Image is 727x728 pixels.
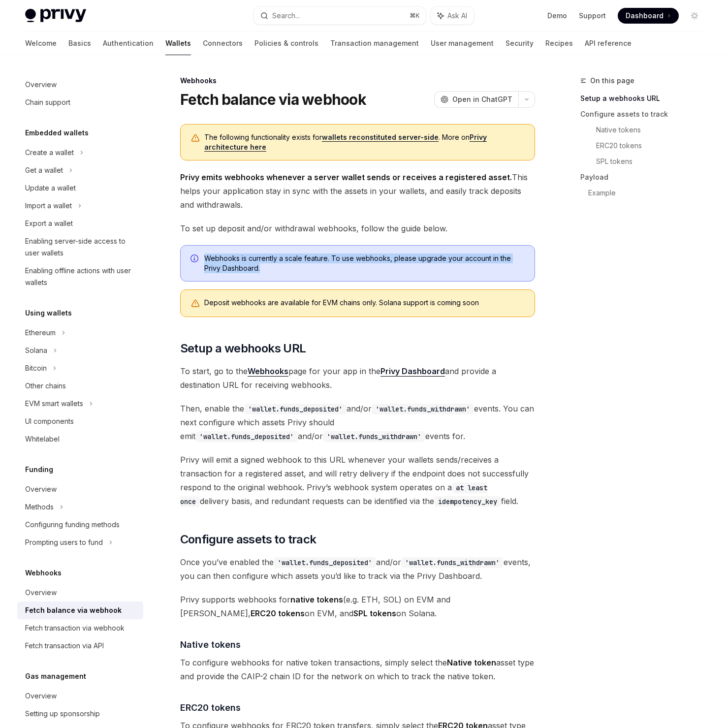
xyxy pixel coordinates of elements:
a: Wallets [165,32,191,55]
strong: SPL tokens [353,608,396,618]
div: Create a wallet [25,147,74,158]
a: UI components [17,412,143,430]
div: UI components [25,415,74,427]
svg: Warning [190,133,200,143]
code: 'wallet.funds_deposited' [195,431,298,442]
strong: Privy emits webhooks whenever a server wallet sends or receives a registered asset. [180,172,512,182]
div: Update a wallet [25,182,76,194]
h5: Gas management [25,670,86,682]
div: Solana [25,345,47,356]
a: Recipes [545,32,573,55]
div: Configuring funding methods [25,519,120,531]
code: 'wallet.funds_withdrawn' [401,557,504,568]
a: Dashboard [618,8,679,24]
div: Chain support [25,96,70,108]
div: Import a wallet [25,200,72,212]
div: Overview [25,483,57,495]
div: Ethereum [25,327,56,339]
a: User management [431,32,494,55]
div: Fetch transaction via webhook [25,622,125,634]
a: API reference [585,32,632,55]
span: ERC20 tokens [180,701,241,714]
a: Update a wallet [17,179,143,197]
span: Configure assets to track [180,532,316,547]
h5: Webhooks [25,567,62,579]
strong: Native token [447,658,496,667]
a: Payload [580,169,710,185]
div: Enabling offline actions with user wallets [25,265,137,288]
div: Whitelabel [25,433,60,445]
span: ⌘ K [410,12,420,20]
div: EVM smart wallets [25,398,83,410]
span: To set up deposit and/or withdrawal webhooks, follow the guide below. [180,222,535,235]
a: Authentication [103,32,154,55]
a: Setting up sponsorship [17,705,143,723]
a: Webhooks [248,366,288,377]
span: Then, enable the and/or events. You can next configure which assets Privy should emit and/or even... [180,402,535,443]
a: Configuring funding methods [17,516,143,534]
div: Prompting users to fund [25,537,103,548]
code: 'wallet.funds_deposited' [244,404,347,414]
a: Support [579,11,606,21]
a: Policies & controls [254,32,318,55]
span: To configure webhooks for native token transactions, simply select the asset type and provide the... [180,656,535,683]
a: Enabling server-side access to user wallets [17,232,143,262]
div: Deposit webhooks are available for EVM chains only. Solana support is coming soon [204,298,525,309]
a: Fetch transaction via API [17,637,143,655]
a: Overview [17,480,143,498]
img: light logo [25,9,86,23]
div: Other chains [25,380,66,392]
code: 'wallet.funds_deposited' [274,557,376,568]
strong: ERC20 tokens [251,608,305,618]
span: The following functionality exists for . More on [204,132,525,152]
a: Fetch transaction via webhook [17,619,143,637]
a: Security [506,32,534,55]
div: Get a wallet [25,164,63,176]
a: Setup a webhooks URL [580,91,710,106]
strong: native tokens [290,595,343,604]
code: idempotency_key [434,496,501,507]
svg: Info [190,254,200,264]
div: Overview [25,79,57,91]
span: Privy will emit a signed webhook to this URL whenever your wallets sends/receives a transaction f... [180,453,535,508]
span: Dashboard [626,11,664,21]
a: Connectors [203,32,243,55]
div: Export a wallet [25,218,73,229]
a: ERC20 tokens [596,138,710,154]
a: wallets reconstituted server-side [322,133,439,142]
span: Setup a webhooks URL [180,341,306,356]
span: Once you’ve enabled the and/or events, you can then configure which assets you’d like to track vi... [180,555,535,583]
a: Transaction management [330,32,419,55]
button: Open in ChatGPT [434,91,518,108]
div: Methods [25,501,54,513]
a: Welcome [25,32,57,55]
a: SPL tokens [596,154,710,169]
div: Fetch balance via webhook [25,604,122,616]
a: Example [588,185,710,201]
button: Ask AI [431,7,474,25]
div: Enabling server-side access to user wallets [25,235,137,259]
a: Export a wallet [17,215,143,232]
button: Toggle dark mode [687,8,702,24]
a: Enabling offline actions with user wallets [17,262,143,291]
span: On this page [590,75,634,87]
span: Ask AI [447,11,467,21]
strong: Webhooks [248,366,288,376]
a: Fetch balance via webhook [17,601,143,619]
span: This helps your application stay in sync with the assets in your wallets, and easily track deposi... [180,170,535,212]
span: Open in ChatGPT [452,95,512,104]
a: Overview [17,584,143,601]
code: 'wallet.funds_withdrawn' [372,404,474,414]
a: Other chains [17,377,143,395]
a: Demo [547,11,567,21]
a: Basics [68,32,91,55]
div: Setting up sponsorship [25,708,100,720]
h5: Embedded wallets [25,127,89,139]
h1: Fetch balance via webhook [180,91,366,108]
button: Search...⌘K [253,7,426,25]
h5: Funding [25,464,53,475]
a: Privy Dashboard [380,366,445,377]
a: Whitelabel [17,430,143,448]
div: Webhooks [180,76,535,86]
a: Overview [17,687,143,705]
